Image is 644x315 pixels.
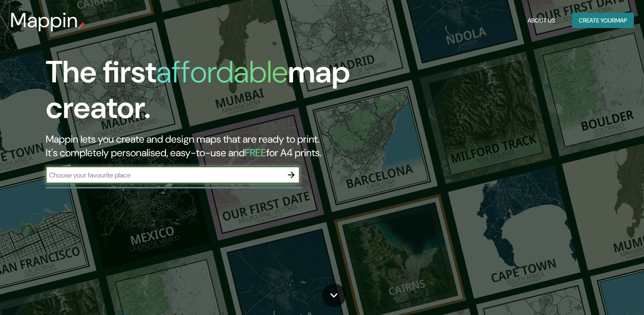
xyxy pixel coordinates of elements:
h3: Mappin [10,8,78,32]
h5: FREE [245,146,266,159]
h2: Mappin lets you create and design maps that are ready to print. It's completely personalised, eas... [46,132,368,160]
button: Create yourmap [572,13,634,28]
button: About Us [524,13,558,28]
input: Choose your favourite place [46,170,283,180]
h1: The first map creator. [46,54,368,132]
h1: affordable [156,52,288,92]
img: mappin-pin [78,22,85,29]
